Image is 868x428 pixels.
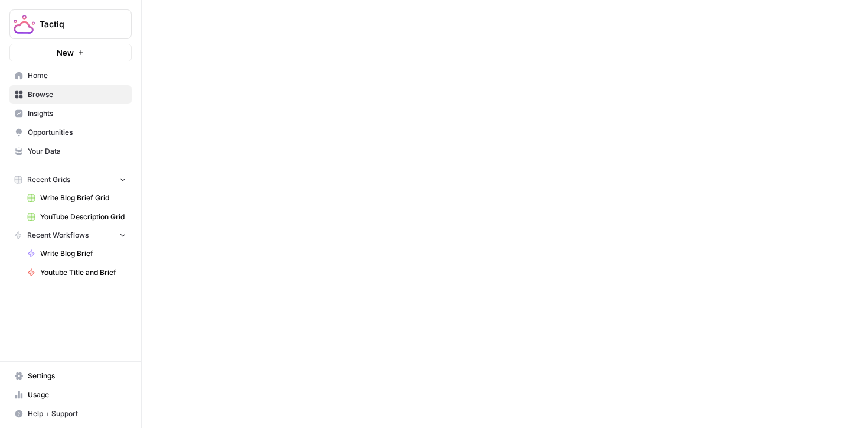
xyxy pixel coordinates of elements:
span: New [57,47,74,59]
a: Opportunities [9,123,132,142]
button: Recent Grids [9,171,132,189]
a: Youtube Title and Brief [22,263,132,282]
button: Workspace: Tactiq [9,9,132,39]
a: Write Blog Brief [22,244,132,263]
span: Youtube Title and Brief [40,267,126,278]
a: Your Data [9,142,132,161]
a: Write Blog Brief Grid [22,189,132,207]
a: Usage [9,385,132,404]
a: Insights [9,104,132,123]
span: Recent Grids [27,174,70,185]
span: Opportunities [28,127,126,138]
span: Write Blog Brief Grid [40,193,126,203]
a: Browse [9,85,132,104]
button: Recent Workflows [9,226,132,244]
span: Settings [28,371,126,381]
span: Home [28,70,126,81]
button: Help + Support [9,404,132,423]
span: Browse [28,89,126,100]
a: YouTube Description Grid [22,207,132,226]
button: New [9,44,132,61]
span: Tactiq [40,18,111,30]
span: Insights [28,108,126,119]
img: Tactiq Logo [14,14,35,35]
a: Settings [9,367,132,385]
a: Home [9,66,132,85]
span: YouTube Description Grid [40,212,126,222]
span: Recent Workflows [27,230,89,241]
span: Write Blog Brief [40,248,126,259]
span: Your Data [28,146,126,157]
span: Help + Support [28,408,126,419]
span: Usage [28,390,126,400]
